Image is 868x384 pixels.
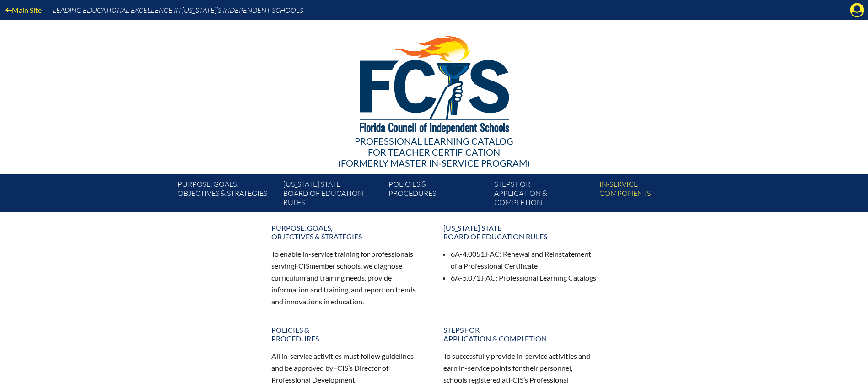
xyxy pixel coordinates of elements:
a: [US_STATE] StateBoard of Education rules [438,220,603,244]
div: Professional Learning Catalog (formerly Master In-service Program) [171,135,698,168]
span: for Teacher Certification [368,146,500,157]
p: To enable in-service training for professionals serving member schools, we diagnose curriculum an... [271,248,425,307]
span: FAC [486,249,500,258]
li: 6A-4.0051, : Renewal and Reinstatement of a Professional Certificate [451,248,597,272]
img: FCISlogo221.eps [340,20,528,145]
a: [US_STATE] StateBoard of Education rules [280,178,385,212]
a: Steps forapplication & completion [438,322,603,346]
a: In-servicecomponents [596,178,701,212]
span: FCIS [508,375,523,384]
span: FCIS [294,261,309,270]
a: Purpose, goals,objectives & strategies [174,178,279,212]
a: Purpose, goals,objectives & strategies [266,220,431,244]
a: Policies &Procedures [266,322,431,346]
a: Main Site [2,4,45,16]
span: FAC [482,273,496,282]
a: Steps forapplication & completion [491,178,596,212]
li: 6A-5.071, : Professional Learning Catalogs [451,272,597,284]
a: Policies &Procedures [385,178,490,212]
span: FCIS [333,363,348,372]
svg: Manage account [850,3,864,17]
